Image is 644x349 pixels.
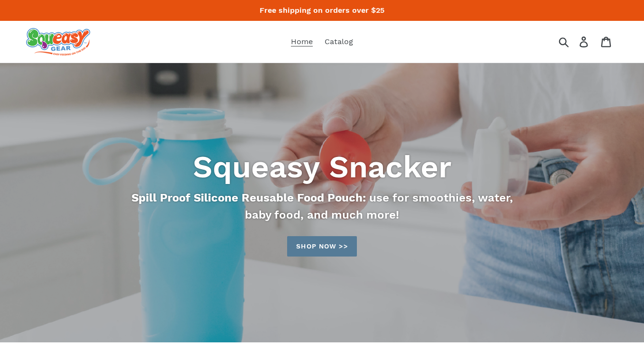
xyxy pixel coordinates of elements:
a: Home [286,35,317,49]
strong: Spill Proof Silicone Reusable Food Pouch: [131,191,366,204]
span: Catalog [325,37,353,46]
a: Shop now >>: Catalog [287,236,356,257]
img: squeasy gear snacker portable food pouch [26,28,90,55]
a: Catalog [320,35,358,49]
p: use for smoothies, water, baby food, and much more! [128,189,516,223]
h2: Squeasy Snacker [64,148,581,185]
span: Home [291,37,313,46]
